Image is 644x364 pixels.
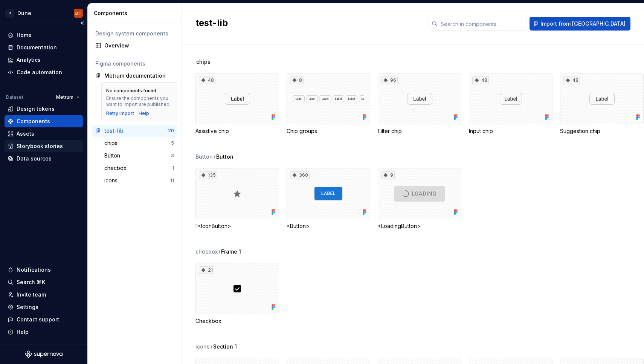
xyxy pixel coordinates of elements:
[104,164,130,172] div: checbox
[139,110,149,116] a: Help
[101,150,177,162] a: Button3
[5,326,83,338] button: Help
[104,139,121,147] div: chips
[104,127,124,135] div: test-lib
[2,5,86,21] button: DDuneDT
[199,266,214,274] div: 21
[216,153,233,161] span: Button
[5,264,83,276] button: Notifications
[560,73,644,135] div: 48Suggestion chip
[381,171,395,179] div: 9
[5,103,83,115] a: Design tokens
[75,10,81,16] div: DT
[199,171,217,179] div: 135
[287,127,370,135] div: Chip groups
[221,248,241,255] span: Frame 1
[218,248,220,255] span: /
[104,177,121,184] div: icons
[6,94,23,100] div: Dataset
[95,60,174,67] div: Figma components
[196,58,211,66] span: chips
[5,314,83,326] button: Contact support
[17,69,62,76] div: Code automation
[5,276,83,288] button: Search ⌘K
[199,76,215,84] div: 48
[287,168,370,230] div: 360<Button>
[378,168,461,230] div: 9<LoadingButton>
[290,76,304,84] div: 8
[101,174,177,187] a: icons11
[77,18,87,28] button: Collapse sidebar
[92,125,177,137] a: test-lib20
[101,137,177,149] a: chips5
[287,222,370,230] div: <Button>
[104,42,174,49] div: Overview
[195,127,279,135] div: Assistive chip
[378,222,461,230] div: <LoadingButton>
[195,73,279,135] div: 48Assistive chip
[106,88,156,94] div: No components found
[378,73,461,135] div: 96Filter chip
[17,291,46,298] div: Invite team
[5,153,83,165] a: Data sources
[530,17,630,31] button: Import from [GEOGRAPHIC_DATA]
[172,165,174,171] div: 1
[92,70,177,82] a: Metrum documentation
[17,142,63,150] div: Storybook stories
[213,343,237,350] span: Section 1
[381,76,398,84] div: 96
[104,72,166,80] div: Metrum documentation
[101,162,177,174] a: checbox1
[25,350,63,358] svg: Supernova Logo
[195,153,213,161] div: Button
[17,278,45,286] div: Search ⌘K
[92,40,177,52] a: Overview
[17,31,32,39] div: Home
[195,263,279,325] div: 21Checkbox
[17,44,57,51] div: Documentation
[287,73,370,135] div: 8Chip groups
[168,128,174,134] div: 20
[5,54,83,66] a: Analytics
[438,17,526,31] input: Search in components...
[560,127,644,135] div: Suggestion chip
[469,127,552,135] div: Input chip
[5,140,83,152] a: Storybook stories
[195,222,279,230] div: !!<IconButton>
[17,130,34,138] div: Assets
[94,9,179,17] div: Components
[17,316,59,323] div: Contact support
[5,289,83,301] a: Invite team
[5,41,83,54] a: Documentation
[195,343,210,350] div: icons
[17,328,29,336] div: Help
[5,66,83,78] a: Code automation
[378,127,461,135] div: Filter chip
[469,73,552,135] div: 48Input chip
[56,94,73,100] span: Metrum
[104,152,123,159] div: Button
[171,140,174,146] div: 5
[171,153,174,159] div: 3
[17,118,50,125] div: Components
[170,177,174,184] div: 11
[5,115,83,127] a: Components
[214,153,215,161] span: /
[195,317,279,325] div: Checkbox
[17,9,31,17] div: Dune
[95,30,174,37] div: Design system components
[5,9,14,18] div: D
[211,343,212,350] span: /
[195,248,218,255] div: checbox
[106,110,134,116] button: Retry import
[106,95,172,107] div: Ensure the components you want to import are published.
[17,266,51,274] div: Notifications
[5,301,83,313] a: Settings
[195,17,420,29] h2: test-lib
[17,56,41,64] div: Analytics
[5,128,83,140] a: Assets
[540,20,626,28] span: Import from [GEOGRAPHIC_DATA]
